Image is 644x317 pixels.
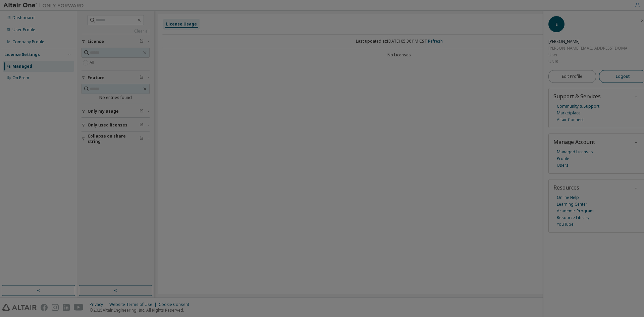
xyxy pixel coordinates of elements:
[12,15,35,20] div: Dashboard
[90,59,96,67] label: All
[63,304,70,311] img: linkedin.svg
[88,134,140,144] span: Collapse on share string
[557,103,599,110] a: Community & Support
[82,118,150,133] button: Only used licenses
[90,307,193,313] p: © 2025 Altair Engineering, Inc. All Rights Reserved.
[553,93,601,100] span: Support & Services
[82,29,150,34] a: Clear all
[162,34,637,48] div: Last updated at: [DATE] 05:36 PM CST
[88,75,105,81] span: Feature
[562,74,582,79] span: Edit Profile
[555,21,558,27] span: E
[548,38,627,45] div: Eduardo Ortiz
[82,95,150,100] div: No entries found
[90,302,109,307] div: Privacy
[12,27,35,33] div: User Profile
[159,302,193,307] div: Cookie Consent
[140,109,144,114] span: Clear filter
[548,52,627,58] div: User
[548,58,627,65] div: UNIR
[88,109,119,114] span: Only my usage
[109,302,159,307] div: Website Terms of Use
[4,52,40,57] div: License Settings
[557,162,569,169] a: Users
[2,304,37,311] img: altair_logo.svg
[12,75,29,81] div: On Prem
[74,304,84,311] img: youtube.svg
[12,64,32,69] div: Managed
[3,2,87,9] img: Altair One
[557,155,569,162] a: Profile
[12,39,44,45] div: Company Profile
[88,39,104,44] span: License
[553,184,579,191] span: Resources
[88,122,127,128] span: Only used licenses
[52,304,59,311] img: instagram.svg
[557,201,587,208] a: Learning Center
[557,149,593,155] a: Managed Licenses
[557,208,594,214] a: Academic Program
[82,34,150,49] button: License
[557,221,574,228] a: YouTube
[548,45,627,52] div: [PERSON_NAME][EMAIL_ADDRESS][DOMAIN_NAME]
[82,104,150,119] button: Only my usage
[428,38,443,44] a: Refresh
[82,70,150,85] button: Feature
[82,131,150,146] button: Collapse on share string
[557,194,579,201] a: Online Help
[162,52,637,58] div: No Licenses
[616,73,630,80] span: Logout
[140,122,144,128] span: Clear filter
[140,75,144,81] span: Clear filter
[140,136,144,142] span: Clear filter
[166,21,197,27] div: License Usage
[140,39,144,44] span: Clear filter
[41,304,48,311] img: facebook.svg
[557,116,584,123] a: Altair Connect
[548,70,596,83] a: Edit Profile
[553,138,595,146] span: Manage Account
[557,214,589,221] a: Resource Library
[557,110,581,116] a: Marketplace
